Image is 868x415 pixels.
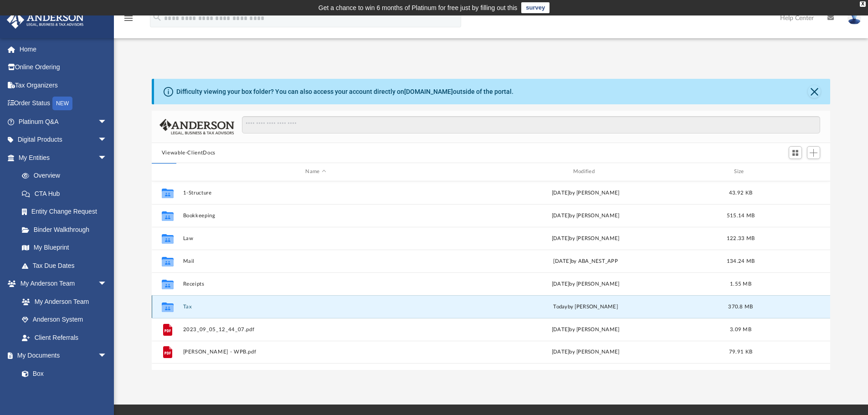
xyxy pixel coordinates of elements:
[183,304,448,310] button: Tax
[727,213,755,218] span: 515.14 MB
[730,327,751,332] span: 3.09 MB
[729,190,752,195] span: 43.92 KB
[789,146,802,159] button: Switch to Grid View
[183,236,448,241] button: Law
[452,234,718,242] div: [DATE] by [PERSON_NAME]
[6,40,121,58] a: Home
[13,203,121,221] a: Entity Change Request
[729,349,752,354] span: 79.91 KB
[162,149,216,157] button: Viewable-ClientDocs
[13,220,121,239] a: Binder Walkthrough
[521,2,550,13] a: survey
[6,347,116,365] a: My Documentsarrow_drop_down
[152,181,831,370] div: grid
[6,94,121,113] a: Order StatusNEW
[6,76,121,94] a: Tax Organizers
[183,281,448,287] button: Receipts
[730,281,751,286] span: 1.55 MB
[183,349,448,355] button: [PERSON_NAME] - WPB.pdf
[318,2,518,13] div: Get a chance to win 6 months of Platinum for free just by filling out this
[156,168,179,176] div: id
[6,58,121,77] a: Online Ordering
[728,304,753,309] span: 370.8 MB
[13,184,121,203] a: CTA Hub
[452,211,718,220] div: [DATE] by [PERSON_NAME]
[807,146,821,159] button: Add
[553,304,567,309] span: today
[123,17,134,24] a: menu
[152,12,162,22] i: search
[13,167,121,185] a: Overview
[452,189,718,197] div: [DATE] by [PERSON_NAME]
[183,190,448,196] button: 1-Structure
[6,113,121,131] a: Platinum Q&Aarrow_drop_down
[808,85,821,98] button: Close
[98,131,116,149] span: arrow_drop_down
[452,348,718,356] div: [DATE] by [PERSON_NAME]
[727,258,755,263] span: 134.24 MB
[13,383,116,401] a: Meeting Minutes
[452,168,719,176] div: Modified
[763,168,827,176] div: id
[183,327,448,333] button: 2023_09_05_12_44_07.pdf
[13,328,116,347] a: Client Referrals
[176,87,514,97] div: Difficulty viewing your box folder? You can also access your account directly on outside of the p...
[123,13,134,24] i: menu
[13,256,121,275] a: Tax Due Dates
[13,239,116,257] a: My Blueprint
[98,275,116,293] span: arrow_drop_down
[183,213,448,219] button: Bookkeeping
[13,311,116,329] a: Anderson System
[860,1,866,7] div: close
[4,11,87,29] img: Anderson Advisors Platinum Portal
[182,168,448,176] div: Name
[52,97,72,110] div: NEW
[6,131,121,149] a: Digital Productsarrow_drop_down
[452,257,718,265] div: [DATE] by ABA_NEST_APP
[727,236,755,241] span: 122.33 MB
[6,275,116,293] a: My Anderson Teamarrow_drop_down
[98,113,116,131] span: arrow_drop_down
[13,292,112,311] a: My Anderson Team
[452,325,718,333] div: [DATE] by [PERSON_NAME]
[13,364,112,383] a: Box
[404,88,453,95] a: [DOMAIN_NAME]
[183,258,448,264] button: Mail
[847,11,861,25] img: User Pic
[452,280,718,288] div: [DATE] by [PERSON_NAME]
[98,149,116,167] span: arrow_drop_down
[242,116,820,133] input: Search files and folders
[6,149,121,167] a: My Entitiesarrow_drop_down
[98,347,116,365] span: arrow_drop_down
[452,302,718,311] div: by [PERSON_NAME]
[722,168,759,176] div: Size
